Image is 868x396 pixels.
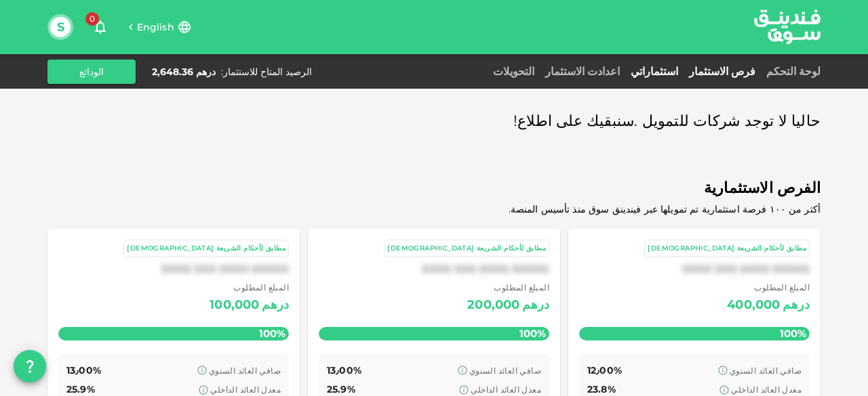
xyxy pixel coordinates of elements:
a: التحويلات [488,65,540,78]
span: معدل العائد الداخلي [731,384,802,395]
div: XXXX XXX XXXX XXXXX [579,263,810,276]
span: 25.9% [66,383,95,395]
span: English [137,21,174,33]
button: S [50,17,71,37]
a: اعدادت الاستثمار [540,65,625,78]
span: صافي العائد السنوي [730,366,802,376]
div: 100,000 [210,294,259,316]
div: 200,000 [467,294,519,316]
a: logo [754,1,821,53]
span: صافي العائد السنوي [209,366,281,376]
div: مطابق لأحكام الشريعة [DEMOGRAPHIC_DATA] [127,243,285,255]
span: 100% [256,324,289,343]
span: 100% [516,324,549,343]
span: 13٫00% [327,364,361,376]
span: 25.9% [327,383,355,395]
span: معدل العائد الداخلي [210,384,281,395]
span: 12٫00% [587,364,622,376]
div: درهم [262,294,289,316]
span: المبلغ المطلوب [727,281,810,294]
button: الودائع [47,60,136,84]
div: 400,000 [727,294,780,316]
span: 13٫00% [66,364,101,376]
span: صافي العائد السنوي [469,366,541,376]
div: مطابق لأحكام الشريعة [DEMOGRAPHIC_DATA] [648,243,806,255]
span: أكثر من ١٠٠ فرصة استثمارية تم تمويلها عبر فيندينق سوق منذ تأسيس المنصة. [509,203,821,215]
a: لوحة التحكم [761,65,821,78]
span: الفرص الاستثمارية [47,175,821,202]
div: الرصيد المتاح للاستثمار : [221,65,312,79]
div: درهم [783,294,810,316]
div: XXXX XXX XXXX XXXXX [319,263,549,276]
span: معدل العائد الداخلي [471,384,541,395]
span: المبلغ المطلوب [210,281,289,294]
button: question [14,350,46,382]
a: فرص الاستثمار [684,65,761,78]
div: مطابق لأحكام الشريعة [DEMOGRAPHIC_DATA] [387,243,546,255]
span: 0 [85,12,99,26]
button: 0 [87,14,114,41]
span: 100% [776,324,810,343]
img: logo [736,1,838,53]
span: 23.8% [587,383,616,395]
div: درهم [522,294,549,316]
span: حاليا لا توجد شركات للتمويل .سنبقيك على اطلاع! [513,108,821,135]
div: درهم 2,648.36 [152,65,216,79]
a: استثماراتي [625,65,684,78]
span: المبلغ المطلوب [467,281,549,294]
div: XXXX XXX XXXX XXXXX [58,263,289,276]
